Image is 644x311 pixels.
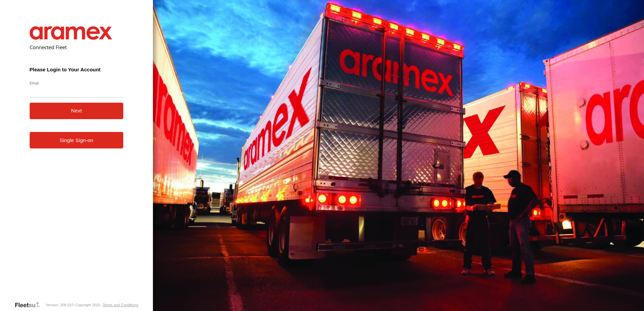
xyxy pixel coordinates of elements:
[102,303,138,307] a: Terms and Conditions
[30,26,112,40] img: Aramex
[30,67,124,72] h3: Please Login to Your Account
[30,103,124,119] button: Next
[71,303,138,307] div: © Copyright 2025 -
[30,132,124,148] a: Single Sign-on
[14,302,45,308] a: Visit our Website
[30,80,124,85] label: Email
[30,44,124,50] h2: Connected Fleet
[45,303,71,307] div: Version: 308.01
